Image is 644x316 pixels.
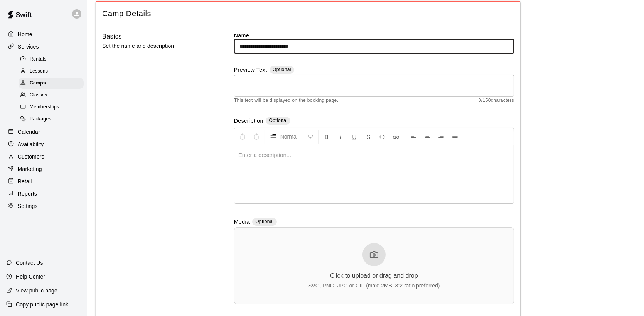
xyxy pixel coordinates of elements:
a: Calendar [6,126,81,138]
div: Rentals [19,54,84,65]
p: Copy public page link [16,301,68,308]
p: Home [18,30,32,38]
button: Undo [236,130,249,144]
span: Rentals [30,56,47,63]
a: Settings [6,200,81,212]
p: Set the name and description [102,41,209,51]
button: Left Align [407,130,420,144]
button: Format Underline [348,130,361,144]
button: Center Align [421,130,434,144]
a: Retail [6,176,81,187]
button: Formatting Options [266,130,317,144]
a: Memberships [19,101,87,113]
button: Insert Link [389,130,403,144]
button: Redo [250,130,263,144]
button: Format Strikethrough [362,130,375,144]
p: View public page [16,287,57,294]
div: Camps [19,78,84,89]
span: Optional [269,118,287,123]
span: Camp Details [102,8,514,19]
a: Packages [19,113,87,125]
button: Justify Align [448,130,462,144]
a: Camps [19,78,87,90]
span: Optional [255,219,274,224]
label: Name [234,32,514,39]
button: Format Bold [320,130,333,144]
h6: Basics [102,32,122,42]
p: Retail [18,177,32,185]
a: Lessons [19,65,87,77]
a: Classes [19,90,87,101]
a: Services [6,41,81,52]
p: Contact Us [16,259,43,267]
span: Optional [273,67,291,72]
label: Preview Text [234,66,267,75]
span: This text will be displayed on the booking page. [234,97,339,105]
label: Media [234,218,250,227]
label: Description [234,117,263,126]
a: Home [6,29,81,40]
a: Reports [6,188,81,199]
p: Marketing [18,165,42,173]
p: Availability [18,140,44,148]
p: Services [18,43,39,51]
div: Lessons [19,66,84,77]
div: SVG, PNG, JPG or GIF (max: 2MB, 3:2 ratio preferred) [308,282,440,289]
a: Marketing [6,163,81,175]
a: Customers [6,151,81,162]
div: Click to upload or drag and drop [330,272,418,279]
span: Memberships [30,103,59,111]
span: 0 / 150 characters [479,97,514,105]
button: Format Italics [334,130,347,144]
span: Normal [280,133,307,140]
p: Help Center [16,273,45,281]
div: Classes [19,90,84,101]
div: Packages [19,114,84,125]
button: Insert Code [376,130,389,144]
a: Rentals [19,53,87,65]
button: Right Align [435,130,448,144]
span: Lessons [30,68,48,75]
span: Classes [30,91,47,99]
a: Availability [6,139,81,150]
p: Calendar [18,128,40,136]
p: Customers [18,153,44,161]
p: Reports [18,190,37,198]
div: Memberships [19,102,84,113]
span: Packages [30,115,51,123]
span: Camps [30,79,46,87]
p: Settings [18,202,38,210]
